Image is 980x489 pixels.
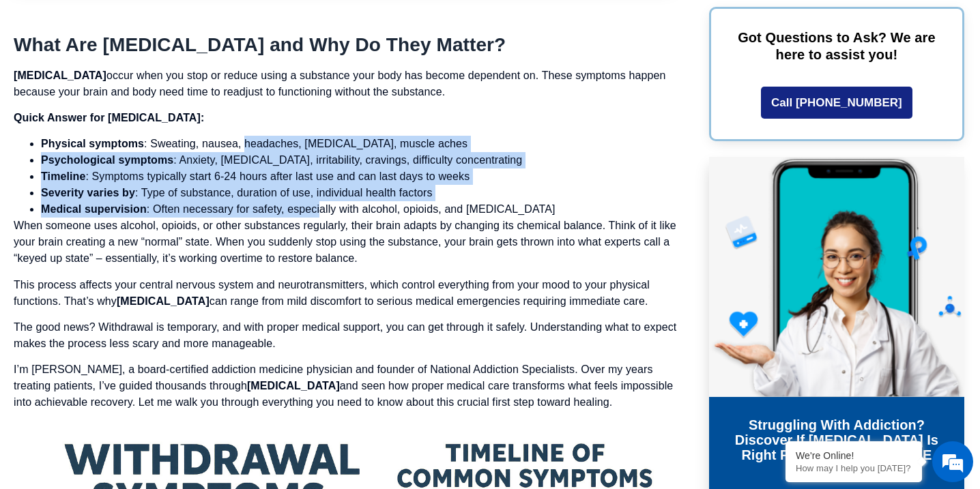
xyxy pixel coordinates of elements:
div: Minimize live chat window [224,7,257,40]
div: Chat with us now [91,72,250,89]
p: When someone uses alcohol, opioids, or other substances regularly, their brain adapts by changing... [14,218,678,267]
li: : Symptoms typically start 6-24 hours after last use and can last days to weeks [41,168,678,185]
strong: Quick Answer for [MEDICAL_DATA]: [14,112,204,123]
strong: Severity varies by [41,187,135,198]
a: Call [PHONE_NUMBER] [761,87,912,119]
h2: What Are [MEDICAL_DATA] and Why Do They Matter? [14,33,678,57]
li: : Sweating, nausea, headaches, [MEDICAL_DATA], muscle aches [41,136,678,152]
p: I’m [PERSON_NAME], a board-certified addiction medicine physician and founder of National Addicti... [14,361,678,411]
div: We're Online! [796,450,912,461]
strong: [MEDICAL_DATA] [14,70,106,81]
li: : Type of substance, duration of use, individual health factors [41,185,678,201]
strong: Timeline [41,171,85,182]
textarea: Type your message and hit 'Enter' [7,336,260,383]
li: : Often necessary for safety, especially with alcohol, opioids, and [MEDICAL_DATA] [41,201,678,218]
strong: [MEDICAL_DATA] [247,380,340,391]
span: We're online! [79,153,188,291]
strong: Physical symptoms [41,138,144,149]
p: Got Questions to Ask? We are here to assist you! [732,29,942,63]
p: This process affects your central nervous system and neurotransmitters, which control everything ... [14,277,678,310]
span: Call [PHONE_NUMBER] [771,97,902,108]
div: Navigation go back [15,70,35,91]
strong: [MEDICAL_DATA] [117,295,210,307]
li: : Anxiety, [MEDICAL_DATA], irritability, cravings, difficulty concentrating [41,152,678,168]
p: occur when you stop or reduce using a substance your body has become dependent on. These symptoms... [14,68,678,100]
strong: Medical supervision [41,203,147,215]
p: How may I help you today? [796,463,912,473]
p: The good news? Withdrawal is temporary, and with proper medical support, you can get through it s... [14,319,678,352]
img: Online Suboxone Treatment - Opioid Addiction Treatment using phone [709,157,964,397]
h3: Struggling with addiction? Discover if [MEDICAL_DATA] is right for you with our FREE Assessment! [719,417,954,477]
strong: Psychological symptoms [41,154,173,166]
